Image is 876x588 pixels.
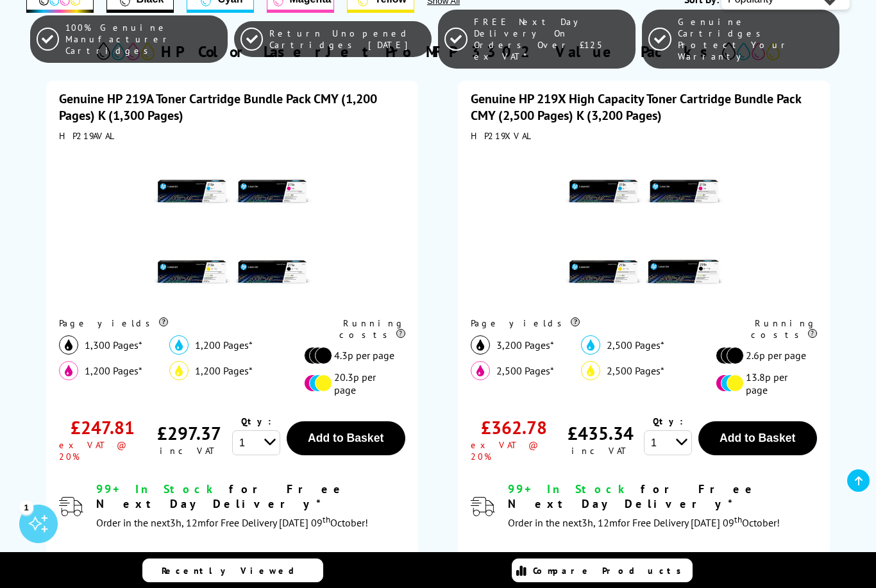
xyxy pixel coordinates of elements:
li: 13.8p per page [716,371,810,396]
div: ex VAT @ 20% [471,439,557,462]
div: inc VAT [160,445,218,457]
li: 4.3p per page [304,347,398,364]
span: Order in the next for Free Delivery [DATE] 09 October! [96,516,368,529]
span: Order in the next for Free Delivery [DATE] 09 October! [508,516,780,529]
img: cyan_icon.svg [581,335,600,355]
span: FREE Next Day Delivery On Orders Over £125 ex VAT* [474,16,630,62]
span: 2,500 Pages* [496,364,554,377]
span: 2,500 Pages* [607,339,664,351]
button: Add to Basket [698,421,817,455]
img: HP 219X High Capacity Toner Cartridge Bundle Pack CMY (2,500 Pages) K (3,200 Pages) [564,148,724,308]
img: cyan_icon.svg [169,335,189,355]
span: Return Unopened Cartridges [DATE] [269,28,425,51]
button: view more [752,544,817,569]
div: £297.37 [157,421,221,445]
img: HP 219A Toner Cartridge Bundle Pack CMY (1,200 Pages) K (1,300 Pages) [152,148,312,308]
span: Recently Viewed [162,565,307,576]
span: Compare Products [533,565,688,576]
a: Genuine HP 219A Toner Cartridge Bundle Pack CMY (1,200 Pages) K (1,300 Pages) [59,90,377,124]
img: yellow_icon.svg [169,361,189,380]
span: 99+ In Stock [508,482,630,496]
span: for Free Next Day Delivery* [508,482,757,511]
span: Qty: [241,416,271,427]
div: inc VAT [571,445,630,457]
button: view more [341,544,405,569]
li: 20.3p per page [304,371,398,396]
span: 99+ In Stock [96,482,218,496]
div: HP219XVAL [471,130,816,142]
span: 3h, 12m [170,516,206,529]
div: Running costs [716,317,816,340]
div: ex VAT @ 20% [59,439,146,462]
sup: th [734,514,742,525]
a: Compare Products [512,559,693,582]
div: Page yields [471,317,716,329]
img: black_icon.svg [59,335,78,355]
div: modal_delivery [96,482,405,532]
span: 1,200 Pages* [85,364,142,377]
span: 2,500 Pages* [607,364,664,377]
span: 1,200 Pages* [195,339,253,351]
sup: th [323,514,330,525]
div: Page yields [59,317,304,329]
span: Add to Basket [720,432,795,444]
li: 2.6p per page [716,347,810,364]
span: for Free Next Day Delivery* [96,482,346,511]
div: £435.34 [568,421,634,445]
a: Recently Viewed [142,559,323,582]
span: 1,300 Pages* [85,339,142,351]
img: magenta_icon.svg [471,361,490,380]
span: 3h, 12m [582,516,618,529]
div: HP219AVAL [59,130,405,142]
img: black_icon.svg [471,335,490,355]
img: yellow_icon.svg [581,361,600,380]
span: Genuine Cartridges Protect Your Warranty [678,16,834,62]
span: Add to Basket [308,432,383,444]
div: Running costs [304,317,405,340]
span: 3,200 Pages* [496,339,554,351]
div: £362.78 [481,416,547,439]
span: 1,200 Pages* [195,364,253,377]
span: 100% Genuine Manufacturer Cartridges [65,22,221,56]
div: 1 [19,500,33,514]
button: Add to Basket [287,421,405,455]
a: Genuine HP 219X High Capacity Toner Cartridge Bundle Pack CMY (2,500 Pages) K (3,200 Pages) [471,90,801,124]
img: magenta_icon.svg [59,361,78,380]
div: £247.81 [71,416,135,439]
span: Qty: [653,416,683,427]
div: modal_delivery [508,482,816,532]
